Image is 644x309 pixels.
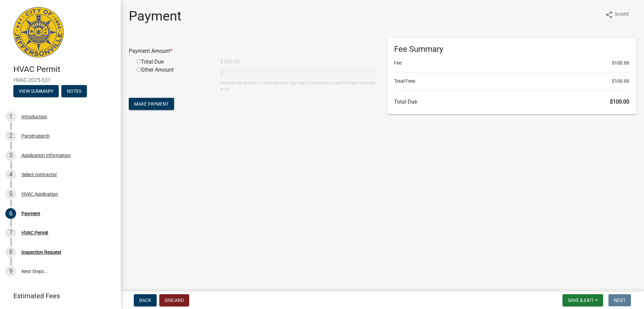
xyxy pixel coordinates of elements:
button: Save & Exit [562,294,603,306]
h6: Fee Summary [394,44,629,54]
div: 2 [5,130,16,141]
button: Back [134,294,157,306]
wm-modal-confirm: Notes [61,89,87,94]
div: Total Due [131,58,215,66]
div: HVAC Application [21,192,58,196]
button: Next [608,294,631,306]
div: 5 [5,189,16,199]
span: Back [139,298,151,303]
span: $100.00 [612,78,629,85]
div: Select contractor [21,172,57,177]
div: Payment [21,211,40,216]
button: Make Payment [129,98,174,110]
span: Share [614,11,629,19]
div: Payment Amount [124,47,382,55]
span: HVAC-2025-531 [13,77,107,83]
div: 1 [5,111,16,122]
div: 7 [5,227,16,238]
div: Parcel search [21,133,50,138]
div: 6 [5,208,16,219]
span: Make Payment [134,101,169,107]
button: Notes [61,85,87,97]
a: Estimated Fees [5,289,110,303]
button: Discard [159,294,189,306]
div: 4 [5,169,16,180]
div: Other Amount [131,66,215,92]
div: HVAC Permit [21,230,48,235]
span: $100.00 [612,60,629,67]
wm-modal-confirm: Summary [13,89,59,94]
div: Application Information [21,153,71,158]
h1: Payment [129,8,181,24]
div: 8 [5,247,16,258]
h6: Total Due [394,99,629,105]
i: share [605,11,613,19]
div: Inspection Request [21,250,61,255]
div: 9 [5,266,16,277]
li: Fee [394,60,629,67]
span: Next [614,298,626,303]
div: Introduction [21,114,47,119]
li: Total Fees [394,78,629,85]
button: shareShare [600,8,635,21]
span: $100.00 [610,99,629,105]
span: Save & Exit [568,298,594,303]
h4: HVAC Permit [13,65,115,74]
div: 3 [5,150,16,161]
img: City of Jeffersonville, Indiana [13,7,64,57]
button: View Summary [13,85,59,97]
